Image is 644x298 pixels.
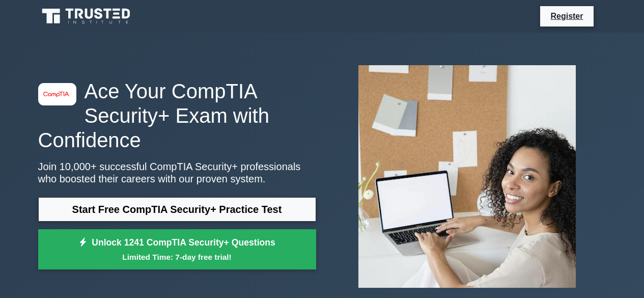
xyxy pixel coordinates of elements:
a: Start Free CompTIA Security+ Practice Test [38,197,316,222]
p: Join 10,000+ successful CompTIA Security+ professionals who boosted their careers with our proven... [38,160,316,185]
h1: Ace Your CompTIA Security+ Exam with Confidence [38,79,316,152]
a: Register [544,10,589,22]
a: Unlock 1241 CompTIA Security+ QuestionsLimited Time: 7-day free trial! [38,229,316,270]
small: Limited Time: 7-day free trial! [51,251,303,263]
